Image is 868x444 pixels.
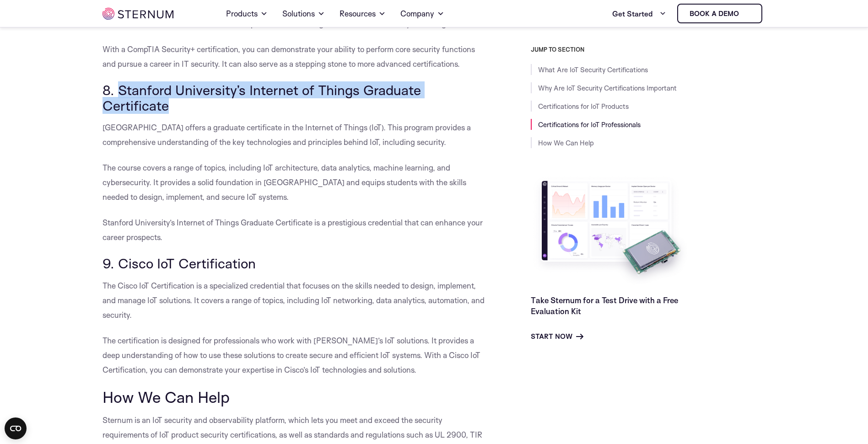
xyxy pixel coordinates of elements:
p: The Cisco IoT Certification is a specialized credential that focuses on the skills needed to desi... [102,278,490,322]
a: Start Now [531,331,583,342]
h3: 9. Cisco IoT Certification [102,256,490,271]
img: sternum iot [102,8,173,20]
p: The course covers a range of topics, including IoT architecture, data analytics, machine learning... [102,160,490,204]
a: Certifications for IoT Professionals [538,120,641,129]
p: Stanford University’s Internet of Things Graduate Certificate is a prestigious credential that ca... [102,215,490,245]
p: With a CompTIA Security+ certification, you can demonstrate your ability to perform core security... [102,42,490,71]
p: The certification is designed for professionals who work with [PERSON_NAME]’s IoT solutions. It p... [102,333,490,377]
a: Why Are IoT Security Certifications Important [538,84,677,92]
h3: JUMP TO SECTION [531,46,766,53]
a: Book a demo [677,4,762,23]
a: Solutions [282,1,325,27]
img: Take Sternum for a Test Drive with a Free Evaluation Kit [531,174,691,288]
img: sternum iot [743,10,750,17]
h3: 8. Stanford University’s Internet of Things Graduate Certificate [102,82,490,113]
a: Resources [340,1,386,27]
a: What Are IoT Security Certifications [538,65,648,74]
a: Get Started [612,5,666,23]
a: How We Can Help [538,139,594,147]
button: Open CMP widget [5,417,27,439]
a: Products [226,1,268,27]
p: [GEOGRAPHIC_DATA] offers a graduate certificate in the Internet of Things (IoT). This program pro... [102,120,490,150]
a: Certifications for IoT Products [538,102,629,111]
a: Take Sternum for a Test Drive with a Free Evaluation Kit [531,295,678,316]
a: Company [400,1,444,27]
